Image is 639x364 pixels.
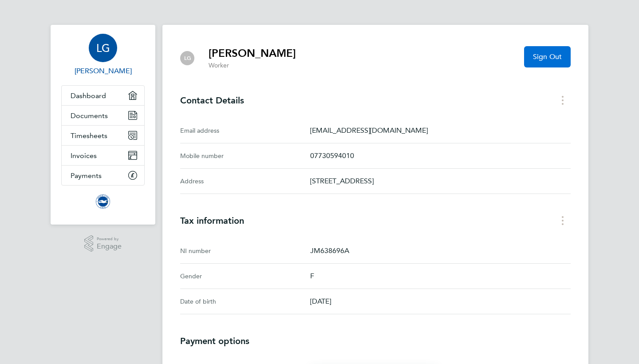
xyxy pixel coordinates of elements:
div: Email address [180,125,310,136]
h3: Tax information [180,215,571,226]
nav: Main navigation [51,25,155,225]
a: Payments [62,166,144,185]
a: Dashboard [62,86,144,105]
button: Contact Details menu [555,93,571,107]
span: Sign Out [533,52,562,61]
span: Powered by [97,235,122,243]
a: Timesheets [62,126,144,145]
h3: Payment options [180,336,571,346]
div: Mobile number [180,150,310,161]
p: JM638696A [310,245,571,256]
button: Tax information menu [555,214,571,227]
span: Dashboard [71,91,106,100]
p: [STREET_ADDRESS] [310,176,571,186]
p: [EMAIL_ADDRESS][DOMAIN_NAME] [310,125,571,136]
h3: Contact Details [180,95,571,106]
span: Documents [71,111,108,120]
p: [DATE] [310,296,571,307]
button: Sign Out [524,46,571,67]
span: LG [184,55,191,61]
h2: [PERSON_NAME] [209,46,296,60]
p: F [310,271,571,281]
a: Documents [62,106,144,125]
a: LG[PERSON_NAME] [61,34,145,76]
a: Powered byEngage [84,235,122,252]
p: 07730594010 [310,150,571,161]
a: Go to home page [61,194,145,209]
span: Timesheets [71,131,107,140]
div: Louise Gentry-Taylor [180,51,194,65]
span: LG [96,42,110,54]
img: brightonandhovealbion-logo-retina.png [96,194,110,209]
p: Worker [209,61,296,70]
div: Address [180,176,310,186]
span: Payments [71,171,102,180]
span: Invoices [71,151,97,160]
div: Date of birth [180,296,310,307]
span: Engage [97,243,122,250]
div: NI number [180,245,310,256]
span: Louise Gentry-Taylor [61,66,145,76]
a: Invoices [62,146,144,165]
div: Gender [180,271,310,281]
